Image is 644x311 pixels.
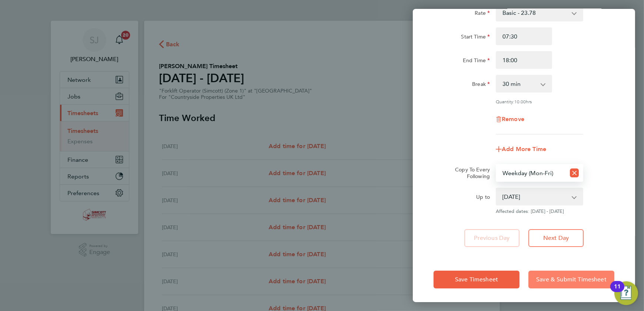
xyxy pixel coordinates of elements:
label: Break [472,81,490,90]
span: Affected dates: [DATE] - [DATE] [496,208,583,214]
span: 10.00 [514,98,526,104]
div: 11 [614,287,621,296]
button: Remove [496,116,524,122]
button: Add More Time [496,146,546,152]
input: E.g. 08:00 [496,27,552,45]
label: Rate [475,10,490,19]
label: Copy To Every Following [449,166,490,180]
label: Up to [476,194,490,203]
button: Open Resource Center, 11 new notifications [614,281,638,305]
button: Next Day [528,229,584,247]
span: Next Day [543,234,569,242]
span: Add More Time [502,146,546,153]
input: E.g. 18:00 [496,51,552,69]
button: Reset selection [570,165,579,181]
div: Quantity: hrs [496,98,583,104]
span: Save & Submit Timesheet [536,276,607,283]
label: Start Time [461,33,490,42]
button: Save Timesheet [434,271,519,288]
span: Save Timesheet [455,276,498,283]
span: Remove [502,116,524,123]
button: Save & Submit Timesheet [528,271,614,288]
label: End Time [463,57,490,66]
